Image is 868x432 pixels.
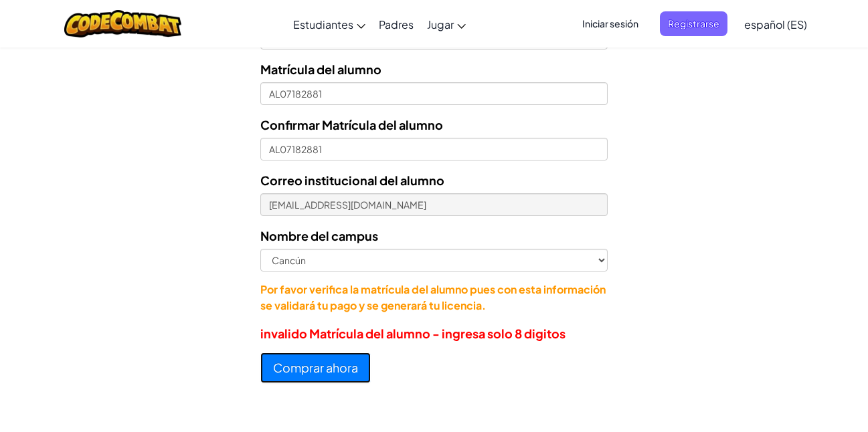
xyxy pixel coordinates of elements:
[737,6,814,42] a: español (ES)
[260,171,444,190] label: Correo institucional del alumno
[574,11,646,36] button: Iniciar sesión
[260,226,378,245] label: Nombre del campus
[260,115,443,134] label: Confirmar Matrícula del alumno
[260,282,608,314] p: Por favor verifica la matrícula del alumno pues con esta información se validará tu pago y se gen...
[260,324,608,343] p: invalido Matrícula del alumno - ingresa solo 8 digitos
[260,60,381,79] label: Matrícula del alumno
[744,17,807,31] span: español (ES)
[420,6,472,42] a: Jugar
[286,6,372,42] a: Estudiantes
[372,6,420,42] a: Padres
[660,11,727,36] button: Registrarse
[427,17,454,31] span: Jugar
[293,17,353,31] span: Estudiantes
[260,352,371,383] button: Comprar ahora
[64,10,181,37] img: CodeCombat logo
